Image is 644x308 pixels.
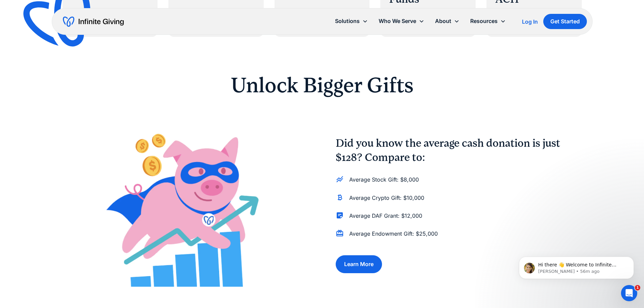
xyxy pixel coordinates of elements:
div: Who We Serve [379,17,416,26]
div: Solutions [335,17,360,26]
p: Average Stock Gift: $8,000 [349,175,419,184]
h2: Unlock Bigger Gifts [149,75,495,96]
div: Log In [522,19,538,24]
a: Log In [522,18,538,26]
div: About [430,14,465,28]
div: Solutions [330,14,373,28]
div: Resources [465,14,511,28]
div: About [435,17,451,26]
span: 1 [635,285,640,290]
div: Who We Serve [373,14,430,28]
a: Get Started [543,14,587,29]
h4: Did you know the average cash donation is just $128? Compare to: [336,136,582,164]
div: Resources [470,17,498,26]
p: Average Endowment Gift: $25,000 [349,229,438,238]
iframe: Intercom notifications message [509,242,644,290]
iframe: Intercom live chat [621,285,637,301]
a: home [63,16,124,27]
p: Average Crypto Gift: $10,000 [349,193,424,203]
a: Learn More [336,255,382,273]
p: Average DAF Grant: $12,000 [349,211,422,220]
